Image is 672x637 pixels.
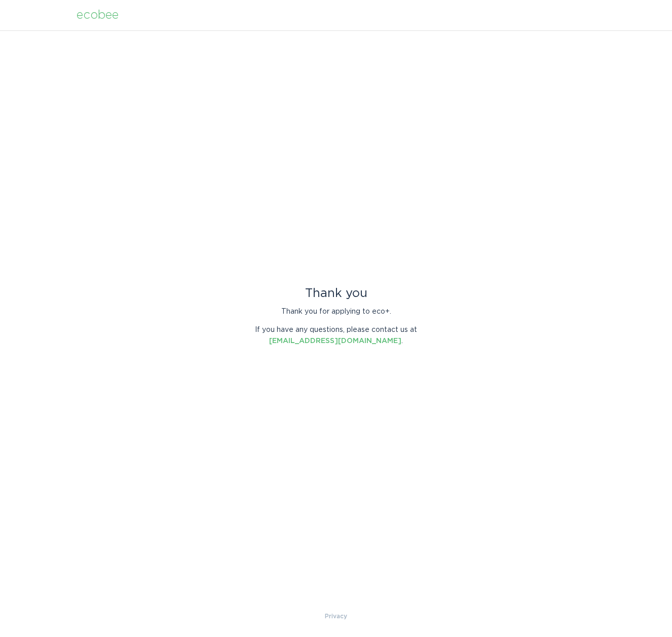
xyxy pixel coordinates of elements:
p: If you have any questions, please contact us at . [247,324,425,347]
div: Thank you [247,288,425,299]
p: Thank you for applying to eco+. [247,306,425,317]
div: ecobee [77,10,119,21]
a: [EMAIL_ADDRESS][DOMAIN_NAME] [269,337,401,345]
a: Privacy Policy & Terms of Use [325,611,347,622]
